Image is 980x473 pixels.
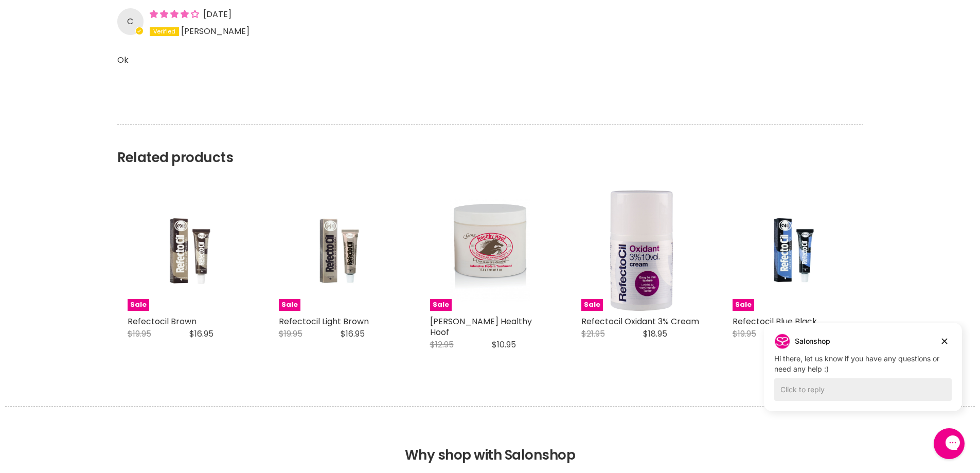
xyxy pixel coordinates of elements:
[929,425,970,463] iframe: Gorgias live chat messenger
[601,190,682,311] img: Refectocil Oxidant 3% Creme
[581,328,605,340] span: $21.95
[430,316,532,338] a: [PERSON_NAME] Healthy Hoof
[117,53,863,81] p: Ok
[430,339,454,351] span: $12.95
[733,299,754,311] span: Sale
[299,190,379,311] img: Refectocil Light Brown
[430,190,550,311] a: Gena Healthy Hoof Sale
[430,299,452,311] span: Sale
[150,8,201,20] span: 4 star review
[643,328,667,340] span: $18.95
[128,316,197,327] a: Refectocil Brown
[753,190,832,311] img: Refectocil Blue Black
[128,190,248,311] a: Refectocil Brown Sale
[117,8,144,34] div: C
[203,8,231,20] span: [DATE]
[279,316,369,327] a: Refectocil Light Brown
[279,190,399,311] a: Refectocil Light Brown Sale
[279,299,300,311] span: Sale
[117,124,863,166] h2: Related products
[128,299,149,311] span: Sale
[733,316,817,327] a: Refectocil Blue Black
[581,316,699,327] a: Refectocil Oxidant 3% Cream
[341,328,365,340] span: $16.95
[733,190,853,311] a: Refectocil Blue Black Sale
[581,299,603,311] span: Sale
[733,328,756,340] span: $19.95
[148,190,227,311] img: Refectocil Brown
[450,190,530,311] img: Gena Healthy Hoof
[128,328,151,340] span: $19.95
[492,339,516,351] span: $10.95
[181,25,250,37] span: [PERSON_NAME]
[279,328,302,340] span: $19.95
[756,321,970,427] iframe: Gorgias live chat campaigns
[581,190,702,311] a: Refectocil Oxidant 3% Creme Sale
[189,328,213,340] span: $16.95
